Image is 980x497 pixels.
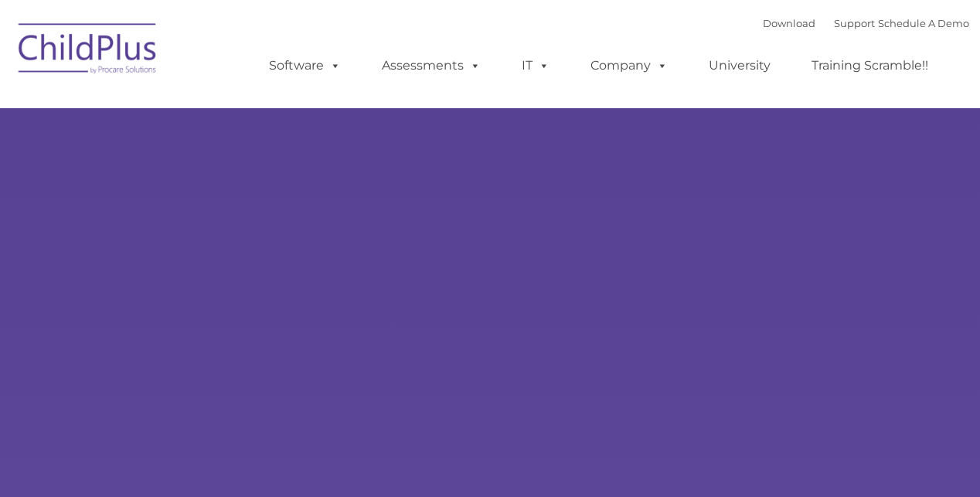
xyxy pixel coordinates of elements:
[506,50,565,81] a: IT
[763,17,815,29] a: Download
[575,50,683,81] a: Company
[693,50,786,81] a: University
[834,17,875,29] a: Support
[796,50,944,81] a: Training Scramble!!
[878,17,969,29] a: Schedule A Demo
[366,50,496,81] a: Assessments
[763,17,969,29] font: |
[11,12,165,90] img: ChildPlus by Procare Solutions
[254,50,356,81] a: Software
